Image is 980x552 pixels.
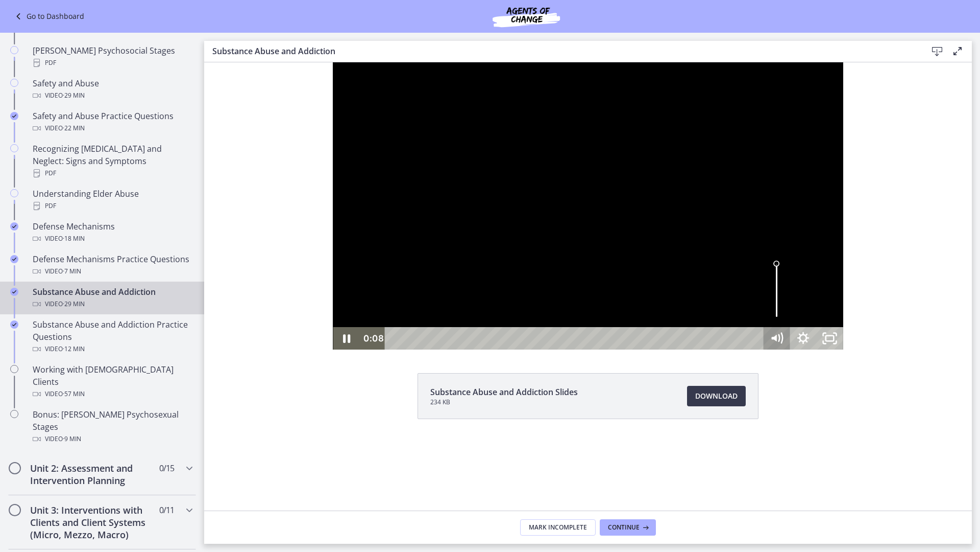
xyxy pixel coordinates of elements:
[600,519,656,536] button: Continue
[33,44,192,69] div: [PERSON_NAME] Psychosocial Stages
[63,233,85,245] span: · 18 min
[63,433,81,445] span: · 9 min
[159,462,174,474] span: 0 / 15
[63,388,85,400] span: · 57 min
[430,386,578,398] span: Substance Abuse and Addiction Slides
[33,200,192,212] div: PDF
[33,77,192,102] div: Safety and Abuse
[608,523,640,532] span: Continue
[30,504,155,541] h2: Unit 3: Interventions with Clients and Client Systems (Micro, Mezzo, Macro)
[33,388,192,400] div: Video
[33,433,192,445] div: Video
[33,298,192,310] div: Video
[10,288,18,296] i: Completed
[33,220,192,245] div: Defense Mechanisms
[33,408,192,445] div: Bonus: [PERSON_NAME] Psychosexual Stages
[63,343,85,355] span: · 12 min
[30,462,155,487] h2: Unit 2: Assessment and Intervention Planning
[63,298,85,310] span: · 29 min
[33,110,192,134] div: Safety and Abuse Practice Questions
[465,4,587,29] img: Agents of Change
[430,398,578,406] span: 234 KB
[33,89,192,102] div: Video
[10,320,18,329] i: Completed
[33,188,192,212] div: Understanding Elder Abuse
[687,386,746,406] a: Download
[204,62,972,350] iframe: Video Lesson
[33,233,192,245] div: Video
[529,523,587,532] span: Mark Incomplete
[159,504,174,516] span: 0 / 11
[33,363,192,400] div: Working with [DEMOGRAPHIC_DATA] Clients
[10,222,18,231] i: Completed
[10,112,18,120] i: Completed
[520,519,596,536] button: Mark Incomplete
[33,343,192,355] div: Video
[10,255,18,263] i: Completed
[33,253,192,278] div: Defense Mechanisms Practice Questions
[33,286,192,310] div: Substance Abuse and Addiction
[63,122,85,134] span: · 22 min
[33,57,192,69] div: PDF
[612,265,639,287] button: Unfullscreen
[33,318,192,355] div: Substance Abuse and Addiction Practice Questions
[63,89,85,102] span: · 29 min
[33,167,192,179] div: PDF
[586,265,612,287] button: Show settings menu
[212,45,911,57] h3: Substance Abuse and Addiction
[33,122,192,134] div: Video
[559,192,586,265] div: Volume
[695,390,738,402] span: Download
[12,10,84,22] a: Go to Dashboard
[559,265,586,287] button: Mute
[33,143,192,179] div: Recognizing [MEDICAL_DATA] and Neglect: Signs and Symptoms
[33,265,192,278] div: Video
[63,265,81,278] span: · 7 min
